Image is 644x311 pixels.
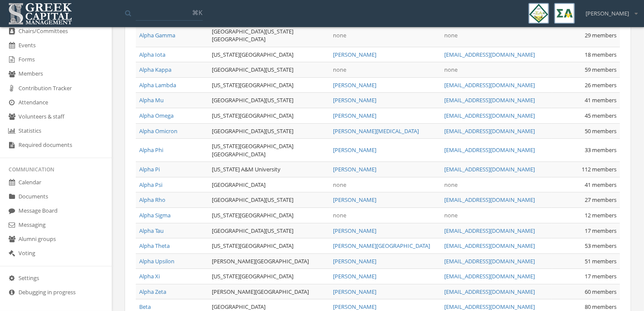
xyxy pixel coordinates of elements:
a: Alpha Xi [139,272,160,280]
a: Alpha Kappa [139,66,171,73]
span: none [444,181,458,189]
span: 50 members [585,127,617,135]
a: [EMAIL_ADDRESS][DOMAIN_NAME] [444,227,535,235]
a: Alpha Tau [139,227,164,235]
a: [PERSON_NAME] [333,51,376,58]
a: [PERSON_NAME] [333,96,376,104]
a: Alpha Upsilon [139,257,174,265]
td: [US_STATE][GEOGRAPHIC_DATA] [208,269,330,284]
span: 112 members [582,165,617,173]
a: [EMAIL_ADDRESS][DOMAIN_NAME] [444,242,535,250]
span: ⌘K [192,8,202,17]
span: 26 members [585,81,617,89]
span: 45 members [585,112,617,119]
td: [GEOGRAPHIC_DATA][US_STATE] [GEOGRAPHIC_DATA] [208,24,330,47]
a: [EMAIL_ADDRESS][DOMAIN_NAME] [444,288,535,296]
span: 80 members [585,303,617,311]
span: none [444,66,458,73]
a: [PERSON_NAME] [333,272,376,280]
a: Beta [139,303,151,311]
a: [PERSON_NAME] [333,288,376,296]
td: [US_STATE][GEOGRAPHIC_DATA] [208,207,330,223]
a: [PERSON_NAME][GEOGRAPHIC_DATA] [333,242,430,250]
span: 17 members [585,272,617,280]
td: [US_STATE][GEOGRAPHIC_DATA] [208,238,330,254]
a: [EMAIL_ADDRESS][DOMAIN_NAME] [444,165,535,173]
a: [EMAIL_ADDRESS][DOMAIN_NAME] [444,96,535,104]
span: none [333,66,346,73]
td: [US_STATE][GEOGRAPHIC_DATA] [208,77,330,93]
a: Alpha Phi [139,146,163,154]
a: [PERSON_NAME] [333,303,376,311]
td: [GEOGRAPHIC_DATA][US_STATE] [208,62,330,78]
a: Alpha Theta [139,242,170,250]
td: [GEOGRAPHIC_DATA][US_STATE] [208,192,330,208]
a: [EMAIL_ADDRESS][DOMAIN_NAME] [444,196,535,204]
span: none [333,211,346,219]
span: 33 members [585,146,617,154]
a: [EMAIL_ADDRESS][DOMAIN_NAME] [444,51,535,58]
a: Alpha Iota [139,51,165,58]
span: 17 members [585,227,617,235]
span: 60 members [585,288,617,296]
a: [EMAIL_ADDRESS][DOMAIN_NAME] [444,81,535,89]
a: [PERSON_NAME] [333,165,376,173]
a: Alpha Pi [139,165,160,173]
span: 41 members [585,96,617,104]
span: none [444,211,458,219]
a: Alpha Psi [139,181,162,189]
span: 41 members [585,181,617,189]
a: [PERSON_NAME] [333,112,376,119]
a: [EMAIL_ADDRESS][DOMAIN_NAME] [444,272,535,280]
a: [PERSON_NAME] [333,196,376,204]
span: 18 members [585,51,617,58]
a: Alpha Omicron [139,127,177,135]
td: [PERSON_NAME][GEOGRAPHIC_DATA] [208,253,330,269]
span: 29 members [585,31,617,39]
a: Alpha Gamma [139,31,175,39]
a: Alpha Mu [139,96,164,104]
div: [PERSON_NAME] [580,3,638,18]
td: [GEOGRAPHIC_DATA][US_STATE] [208,123,330,139]
td: [GEOGRAPHIC_DATA][US_STATE] [208,93,330,108]
td: [US_STATE][GEOGRAPHIC_DATA] [GEOGRAPHIC_DATA] [208,139,330,162]
a: [PERSON_NAME] [333,257,376,265]
a: [PERSON_NAME][MEDICAL_DATA] [333,127,419,135]
td: [US_STATE][GEOGRAPHIC_DATA] [208,47,330,62]
span: none [333,181,346,189]
td: [PERSON_NAME][GEOGRAPHIC_DATA] [208,284,330,299]
a: [EMAIL_ADDRESS][DOMAIN_NAME] [444,303,535,311]
span: 12 members [585,211,617,219]
a: [EMAIL_ADDRESS][DOMAIN_NAME] [444,146,535,154]
span: 59 members [585,66,617,73]
a: [EMAIL_ADDRESS][DOMAIN_NAME] [444,112,535,119]
span: 27 members [585,196,617,204]
td: [US_STATE] A&M University [208,162,330,177]
span: 51 members [585,257,617,265]
a: [EMAIL_ADDRESS][DOMAIN_NAME] [444,257,535,265]
span: none [444,31,458,39]
a: Alpha Rho [139,196,165,204]
td: [GEOGRAPHIC_DATA][US_STATE] [208,223,330,238]
span: none [333,31,346,39]
td: [GEOGRAPHIC_DATA] [208,177,330,192]
a: [PERSON_NAME] [333,227,376,235]
a: [PERSON_NAME] [333,146,376,154]
td: [US_STATE][GEOGRAPHIC_DATA] [208,108,330,124]
span: [PERSON_NAME] [586,9,629,18]
a: Alpha Sigma [139,211,171,219]
a: [PERSON_NAME] [333,81,376,89]
a: Alpha Lambda [139,81,176,89]
a: Alpha Omega [139,112,174,119]
a: Alpha Zeta [139,288,166,296]
a: [EMAIL_ADDRESS][DOMAIN_NAME] [444,127,535,135]
span: 53 members [585,242,617,250]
